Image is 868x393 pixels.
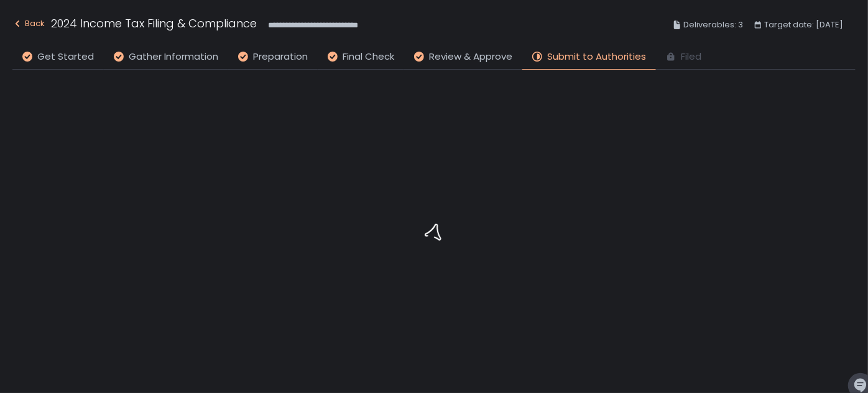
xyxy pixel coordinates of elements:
[12,16,45,31] div: Back
[681,50,701,64] span: Filed
[37,50,94,64] span: Get Started
[764,17,843,32] span: Target date: [DATE]
[12,15,45,35] button: Back
[343,50,394,64] span: Final Check
[547,50,646,64] span: Submit to Authorities
[429,50,512,64] span: Review & Approve
[683,17,743,32] span: Deliverables: 3
[51,15,257,32] h1: 2024 Income Tax Filing & Compliance
[129,50,218,64] span: Gather Information
[253,50,308,64] span: Preparation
